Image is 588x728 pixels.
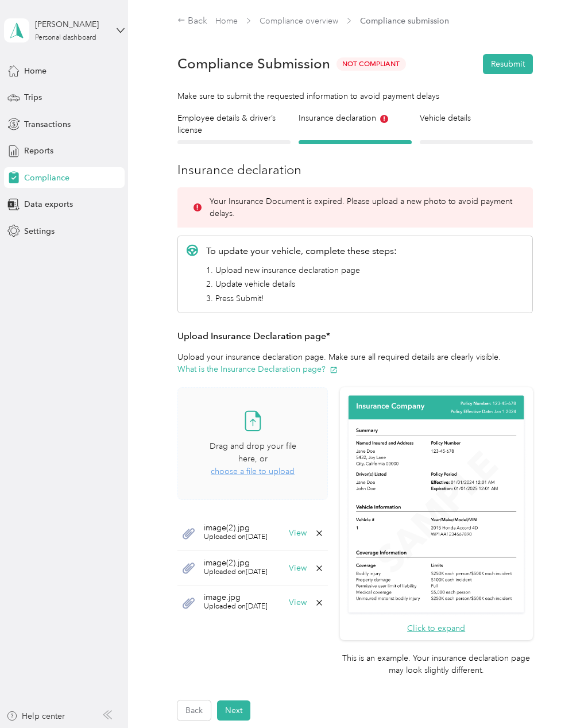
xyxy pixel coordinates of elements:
[204,602,268,612] span: Uploaded on [DATE]
[210,441,296,464] span: Drag and drop your file here, or
[35,18,107,30] div: [PERSON_NAME]
[177,14,207,28] div: Back
[177,363,338,375] button: What is the Insurance Declaration page?
[217,700,250,721] button: Next
[177,351,532,375] p: Upload your insurance declaration page. Make sure all required details are clearly visible.
[177,56,330,72] h1: Compliance Submission
[483,54,533,74] button: Resubmit
[204,594,268,602] span: image.jpg
[35,34,96,41] div: Personal dashboard
[206,278,397,290] li: 2. Update vehicle details
[177,700,211,721] button: Back
[206,264,397,276] li: 1. Upload new insurance declaration page
[289,564,307,572] button: View
[206,292,397,305] li: 3. Press Submit!
[204,524,268,532] span: image(2).jpg
[24,172,69,184] span: Compliance
[420,112,533,124] h4: Vehicle details
[178,388,327,499] span: Drag and drop your file here, orchoose a file to upload
[524,664,588,728] iframe: Everlance-gr Chat Button Frame
[24,145,53,157] span: Reports
[407,622,465,634] button: Click to expand
[289,599,307,607] button: View
[24,65,47,77] span: Home
[177,112,291,136] h4: Employee details & driver’s license
[177,329,532,344] h3: Upload Insurance Declaration page*
[210,195,517,219] p: Your Insurance Document is expired. Please upload a new photo to avoid payment delays.
[204,567,268,577] span: Uploaded on [DATE]
[211,467,295,476] span: choose a file to upload
[24,198,73,210] span: Data exports
[24,225,55,237] span: Settings
[177,160,532,179] h3: Insurance declaration
[206,244,397,258] p: To update your vehicle, complete these steps:
[215,16,238,26] a: Home
[360,15,449,27] span: Compliance submission
[336,57,406,71] span: Not Compliant
[346,394,527,616] img: Sample insurance declaration
[289,529,307,537] button: View
[24,91,42,103] span: Trips
[340,652,533,676] p: This is an example. Your insurance declaration page may look slightly different.
[204,532,268,542] span: Uploaded on [DATE]
[299,112,412,124] h4: Insurance declaration
[204,559,268,567] span: image(2).jpg
[24,118,71,130] span: Transactions
[260,16,338,26] a: Compliance overview
[6,710,65,722] button: Help center
[177,90,532,102] div: Make sure to submit the requested information to avoid payment delays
